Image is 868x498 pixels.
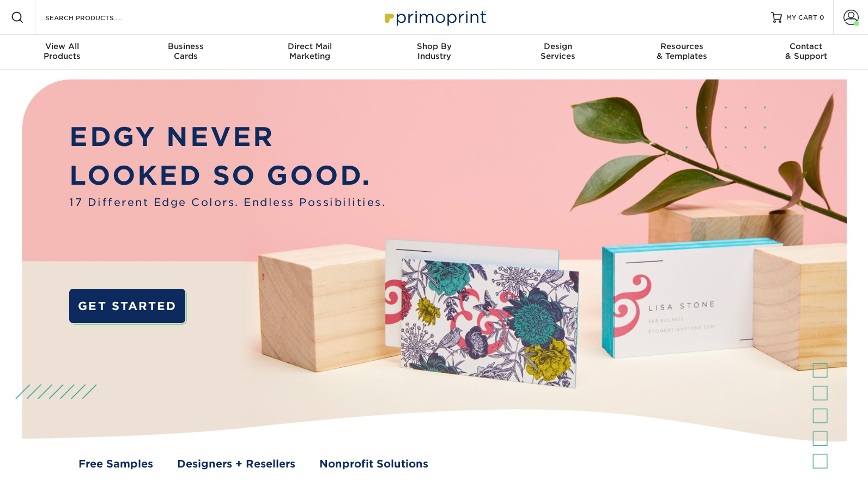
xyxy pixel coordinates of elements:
[744,41,868,61] div: & Support
[496,35,620,70] a: DesignServices
[786,13,817,22] span: MY CART
[744,41,868,51] span: Contact
[248,41,372,51] span: Direct Mail
[69,195,386,211] span: 17 Different Edge Colors. Endless Possibilities.
[372,41,496,51] span: Shop By
[380,5,489,29] img: Primoprint
[248,41,372,61] div: Marketing
[78,457,153,472] a: Free Samples
[124,35,248,70] a: BusinessCards
[620,35,744,70] a: Resources& Templates
[69,156,386,195] p: LOOKED SO GOOD.
[319,457,428,472] a: Nonprofit Solutions
[620,41,744,61] div: & Templates
[124,41,248,61] div: Cards
[820,14,824,21] span: 0
[620,41,744,51] span: Resources
[44,11,150,24] input: SEARCH PRODUCTS.....
[69,117,386,156] p: EDGY NEVER
[496,41,620,51] span: Design
[496,41,620,61] div: Services
[124,41,248,51] span: Business
[69,289,185,323] a: GET STARTED
[248,35,372,70] a: Direct MailMarketing
[177,457,295,472] a: Designers + Resellers
[744,35,868,70] a: Contact& Support
[372,35,496,70] a: Shop ByIndustry
[372,41,496,61] div: Industry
